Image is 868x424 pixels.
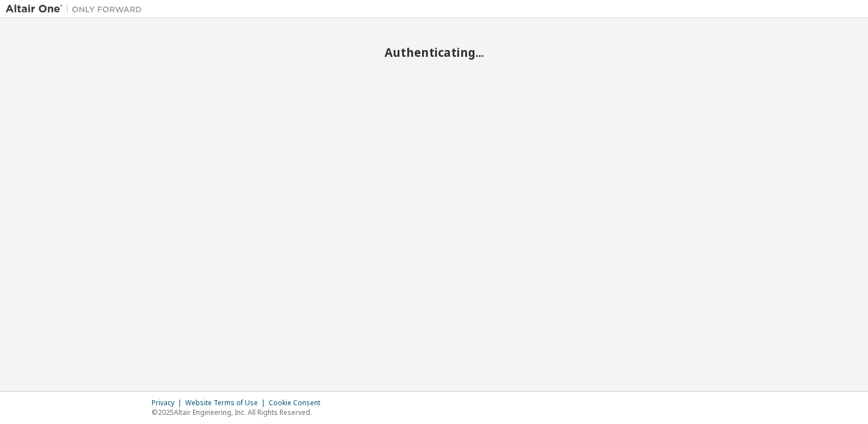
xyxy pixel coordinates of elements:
[152,398,185,408] div: Privacy
[185,398,269,408] div: Website Terms of Use
[152,408,327,417] p: © 2025 Altair Engineering, Inc. All Rights Reserved.
[6,45,862,60] h2: Authenticating...
[269,398,327,408] div: Cookie Consent
[6,3,148,15] img: Altair One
